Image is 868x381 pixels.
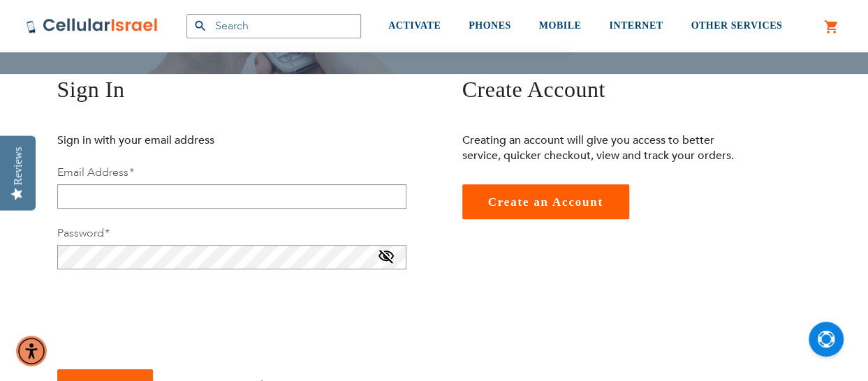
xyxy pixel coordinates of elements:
span: Create Account [462,77,605,102]
label: Email Address [57,165,133,180]
span: PHONES [469,20,511,31]
p: Sign in with your email address [57,133,340,148]
a: Create an Account [462,184,629,219]
iframe: reCAPTCHA [57,286,270,341]
p: Creating an account will give you access to better service, quicker checkout, view and track your... [462,133,745,163]
span: Sign In [57,77,125,102]
span: Create an Account [488,195,603,209]
div: Reviews [12,147,24,185]
span: ACTIVATE [388,20,441,31]
input: Email [57,184,406,209]
label: Password [57,225,109,241]
span: INTERNET [609,20,663,31]
input: Search [186,14,361,38]
span: OTHER SERVICES [691,20,782,31]
div: Accessibility Menu [16,336,47,366]
img: Cellular Israel Logo [26,17,159,34]
span: MOBILE [539,20,582,31]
